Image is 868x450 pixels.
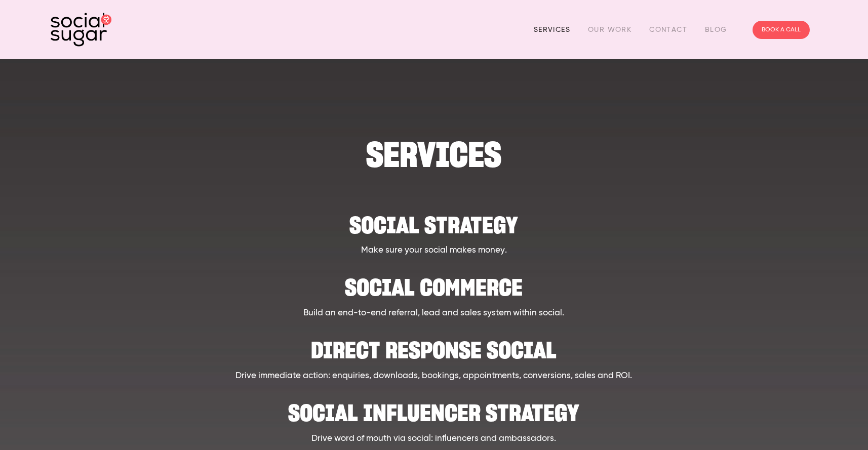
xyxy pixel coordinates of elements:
a: Social Commerce Build an end-to-end referral, lead and sales system within social. [103,267,765,319]
a: Blog [705,22,727,37]
h2: Direct Response Social [103,330,765,360]
img: SocialSugar [51,13,111,47]
h2: Social strategy [103,204,765,235]
a: Contact [649,22,687,37]
h1: SERVICES [103,139,765,170]
p: Drive immediate action: enquiries, downloads, bookings, appointments, conversions, sales and ROI. [103,370,765,383]
a: Services [534,22,570,37]
p: Make sure your social makes money. [103,244,765,257]
h2: Social Commerce [103,267,765,298]
h2: Social influencer strategy [103,392,765,423]
p: Build an end-to-end referral, lead and sales system within social. [103,307,765,320]
a: BOOK A CALL [753,21,810,39]
a: Our Work [588,22,632,37]
a: Direct Response Social Drive immediate action: enquiries, downloads, bookings, appointments, conv... [103,330,765,382]
a: Social influencer strategy Drive word of mouth via social: influencers and ambassadors. [103,392,765,445]
a: Social strategy Make sure your social makes money. [103,204,765,257]
p: Drive word of mouth via social: influencers and ambassadors. [103,432,765,445]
